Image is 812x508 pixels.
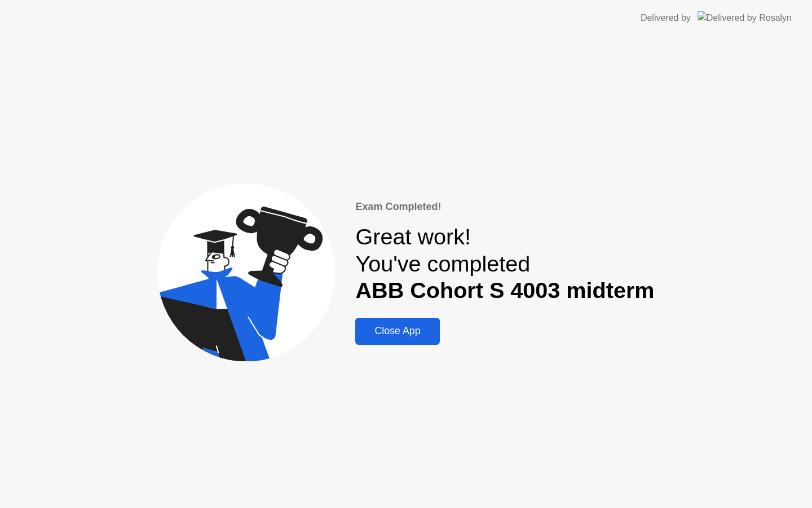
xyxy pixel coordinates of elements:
[355,224,654,304] div: Great work! You've completed
[355,318,439,345] button: Close App
[641,11,691,25] div: Delivered by
[359,325,436,337] div: Close App
[355,199,654,214] div: Exam Completed!
[355,278,654,303] b: ABB Cohort S 4003 midterm
[698,11,792,24] img: Delivered by Rosalyn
